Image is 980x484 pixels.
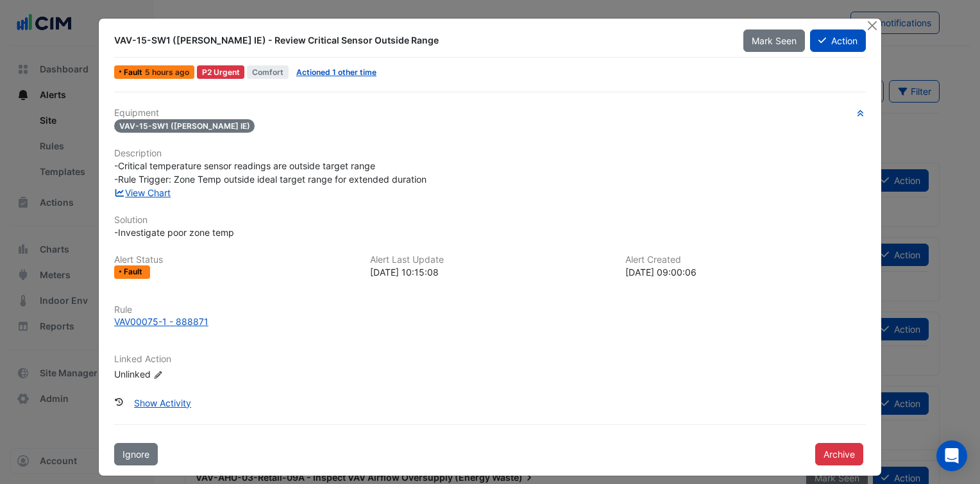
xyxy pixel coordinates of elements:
span: VAV-15-SW1 ([PERSON_NAME] IE) [114,119,255,133]
span: -Investigate poor zone temp [114,227,234,238]
button: Action [810,29,866,52]
h6: Solution [114,215,866,226]
span: Ignore [122,449,149,460]
a: VAV00075-1 - 888871 [114,315,866,328]
h6: Description [114,148,866,159]
span: Comfort [247,65,289,79]
span: Mark Seen [752,35,797,46]
span: Fault [124,69,145,76]
a: View Chart [114,187,171,198]
span: Mon 25-Aug-2025 12:15 AEST [145,67,189,77]
button: Archive [815,443,863,465]
h6: Rule [114,305,866,315]
fa-icon: Edit Linked Action [153,370,163,380]
div: Unlinked [114,367,268,381]
div: Open Intercom Messenger [936,440,967,471]
span: -Critical temperature sensor readings are outside target range -Rule Trigger: Zone Temp outside i... [114,160,427,185]
h6: Alert Created [625,255,866,265]
div: [DATE] 10:15:08 [370,265,611,279]
a: Actioned 1 other time [296,67,376,77]
button: Close [865,19,879,32]
h6: Linked Action [114,354,866,365]
div: P2 Urgent [197,65,245,79]
button: Show Activity [126,392,199,414]
div: [DATE] 09:00:06 [625,265,866,279]
button: Mark Seen [743,29,805,52]
div: VAV00075-1 - 888871 [114,315,208,328]
div: VAV-15-SW1 ([PERSON_NAME] IE) - Review Critical Sensor Outside Range [114,34,728,47]
span: Fault [124,268,145,276]
button: Ignore [114,443,158,465]
h6: Alert Last Update [370,255,611,265]
h6: Equipment [114,108,866,119]
h6: Alert Status [114,255,355,265]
